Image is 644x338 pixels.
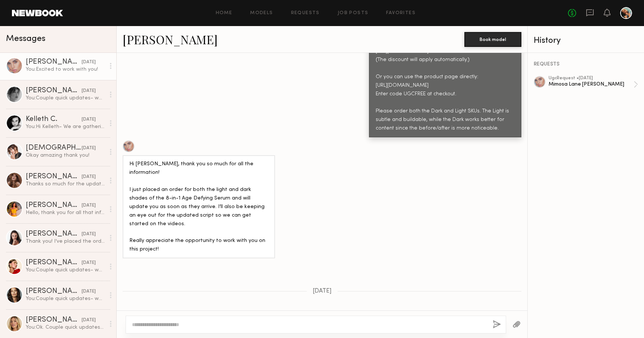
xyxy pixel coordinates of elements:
a: Home [216,11,233,16]
div: [DATE] [82,259,96,267]
a: [PERSON_NAME] [123,31,218,47]
div: [PERSON_NAME] [26,58,82,66]
div: You: Hi Kelleth- We are gathering alot of content for testing during holidays and late winter to ... [26,123,105,130]
div: [DATE] [82,288,96,295]
div: [DATE] [82,231,96,238]
div: [DATE] [82,87,96,95]
div: [PERSON_NAME] [26,259,82,267]
span: [DATE] [313,288,332,294]
div: You: Couple quick updates- we’d like to start with 1–2 videos based on updated scripts plus 4 or ... [26,267,105,274]
div: [PERSON_NAME] [26,202,82,209]
div: History [534,36,638,45]
div: You: Ok. Couple quick updates- we’d like to start with 1–2 videos based on updated scripts plus 4... [26,324,105,331]
div: You: Couple quick updates- we’d like to start with 1–2 videos based on updated scripts plus 4 or ... [26,295,105,302]
div: Hello, thank you for all that information! I can’t find the scripts anywhere. Would you mind prov... [26,209,105,216]
div: Okay amazing thank you! [26,152,105,159]
a: Book model [464,36,521,42]
a: Requests [291,11,320,16]
div: [DATE] [82,173,96,181]
a: ugcRequest •[DATE]Mimosa Lane [PERSON_NAME] [549,76,638,93]
div: Thanks so much for the update and for sending over the product links. I’m excited to try the seru... [26,181,105,188]
div: [PERSON_NAME] [26,173,82,181]
div: [PERSON_NAME] [26,288,82,295]
div: [DATE] [82,116,96,123]
div: [PERSON_NAME] [26,230,82,238]
div: [DATE] [82,202,96,209]
span: Messages [6,35,45,43]
a: Models [250,11,273,16]
div: You: Couple quick updates- we’d like to start with 1–2 videos based on updated scripts plus 4 or ... [26,95,105,102]
div: ugc Request • [DATE] [549,76,634,81]
div: Mimosa Lane [PERSON_NAME] [549,81,634,88]
div: [DATE] [82,59,96,66]
button: Book model [464,32,521,47]
div: Thank you! I’ve placed the order through your website for both shades and I’m waiting for the del... [26,238,105,245]
div: [PERSON_NAME] [26,87,82,95]
div: Hi [PERSON_NAME], thank you so much for all the information! I just placed an order for both the ... [129,160,268,254]
a: Job Posts [338,11,369,16]
div: You: Excited to work with you! [26,66,105,73]
div: [DATE] [82,317,96,324]
div: [PERSON_NAME] [26,316,82,324]
div: REQUESTS [534,62,638,67]
div: Kelleth C. [26,116,82,123]
div: [DEMOGRAPHIC_DATA][PERSON_NAME] [26,144,82,152]
a: Favorites [386,11,416,16]
div: [DATE] [82,145,96,152]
